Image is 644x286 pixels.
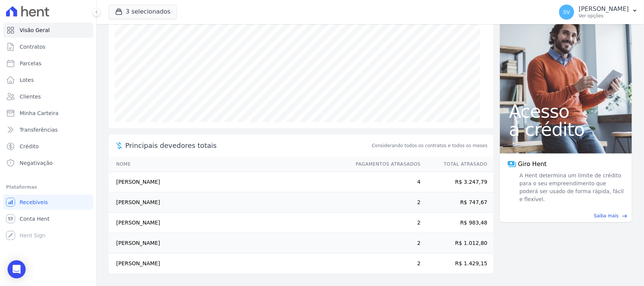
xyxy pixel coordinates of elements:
th: Nome [109,157,349,172]
th: Pagamentos Atrasados [349,157,421,172]
th: Total Atrasado [421,157,493,172]
span: Negativação [20,159,53,167]
span: Parcelas [20,60,41,67]
a: Lotes [3,72,93,88]
td: R$ 983,48 [421,213,493,233]
a: Parcelas [3,56,93,71]
td: [PERSON_NAME] [109,254,349,274]
td: R$ 747,67 [421,192,493,213]
a: Conta Hent [3,211,93,226]
span: Acesso [509,102,623,120]
td: 2 [349,233,421,254]
div: Plataformas [6,183,90,192]
span: Conta Hent [20,215,49,223]
td: [PERSON_NAME] [109,192,349,213]
span: Lotes [20,76,34,84]
span: Giro Hent [518,160,547,169]
span: Considerando todos os contratos e todos os meses [372,142,487,149]
span: Minha Carteira [20,109,58,117]
span: a crédito [509,120,623,138]
td: [PERSON_NAME] [109,172,349,192]
div: Open Intercom Messenger [8,260,26,278]
td: R$ 3.247,79 [421,172,493,192]
a: Minha Carteira [3,106,93,121]
span: SV [563,9,570,15]
a: Transferências [3,122,93,137]
a: Saiba mais east [504,212,627,219]
td: 2 [349,254,421,274]
td: 4 [349,172,421,192]
span: Clientes [20,93,41,100]
a: Clientes [3,89,93,104]
span: Recebíveis [20,198,48,206]
span: Transferências [20,126,58,134]
td: [PERSON_NAME] [109,233,349,254]
button: 3 selecionados [109,5,177,19]
span: Crédito [20,143,39,150]
a: Visão Geral [3,23,93,38]
td: 2 [349,192,421,213]
p: Ver opções [579,13,629,19]
td: 2 [349,213,421,233]
td: R$ 1.429,15 [421,254,493,274]
span: Saiba mais [594,212,619,219]
a: Contratos [3,39,93,54]
p: [PERSON_NAME] [579,5,629,13]
td: [PERSON_NAME] [109,213,349,233]
button: SV [PERSON_NAME] Ver opções [553,2,644,23]
a: Negativação [3,155,93,171]
span: Visão Geral [20,26,50,34]
span: A Hent determina um limite de crédito para o seu empreendimento que poderá ser usado de forma ráp... [518,172,624,203]
td: R$ 1.012,80 [421,233,493,254]
span: east [622,213,627,219]
a: Recebíveis [3,195,93,210]
a: Crédito [3,139,93,154]
span: Principais devedores totais [125,140,370,151]
span: Contratos [20,43,45,51]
